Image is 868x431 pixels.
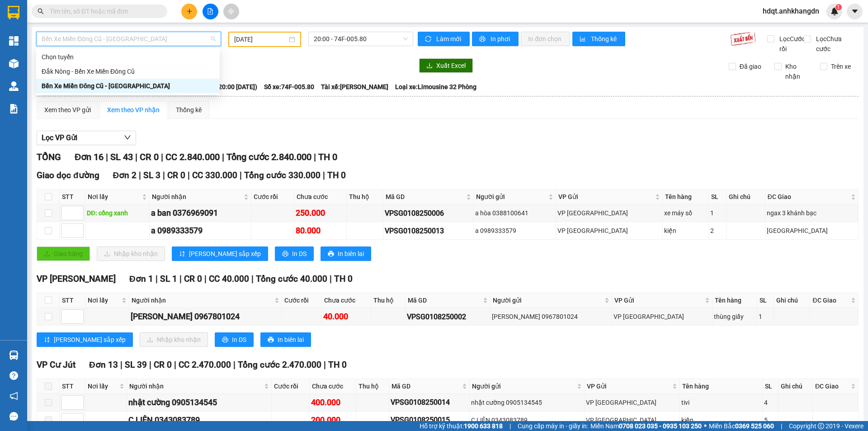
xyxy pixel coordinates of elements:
[585,412,680,429] td: VP Sài Gòn
[311,396,354,409] div: 400.000
[812,295,849,305] span: ĐC Giao
[391,397,468,408] div: VPSG0108250014
[383,204,474,222] td: VPSG0108250006
[330,274,332,284] span: |
[215,332,254,347] button: printerIn DS
[475,226,554,236] div: a 0989333579
[88,192,140,202] span: Nơi lấy
[42,52,214,62] div: Chọn tuyến
[774,293,810,308] th: Ghi chú
[207,8,213,14] span: file-add
[425,36,433,43] span: sync
[228,8,234,14] span: aim
[830,7,839,15] img: icon-new-feature
[165,152,220,162] span: CC 2.840.000
[710,208,725,218] div: 1
[586,398,678,407] div: VP [GEOGRAPHIC_DATA]
[385,208,472,219] div: VPSG0108250006
[149,360,151,370] span: |
[321,82,388,92] span: Tài xế: [PERSON_NAME]
[60,189,85,204] th: STT
[37,152,61,162] span: TỔNG
[347,189,383,204] th: Thu hộ
[37,170,99,180] span: Giao dọc đường
[776,34,807,54] span: Lọc Cước rồi
[97,246,165,261] button: downloadNhập kho nhận
[815,381,849,391] span: ĐC Giao
[75,152,104,162] span: Đơn 16
[324,360,326,370] span: |
[172,246,268,261] button: sort-ascending[PERSON_NAME] sắp xếp
[590,421,702,431] span: Miền Nam
[9,350,19,360] img: warehouse-icon
[781,421,782,431] span: |
[391,414,468,426] div: VPSG0108250015
[278,335,304,345] span: In biên lai
[681,398,761,407] div: tivi
[580,36,587,43] span: bar-chart
[37,246,90,261] button: uploadGiao hàng
[36,64,220,79] div: Đắk Nông - Bến Xe Miền Đông Cũ
[36,50,220,64] div: Chọn tuyến
[471,415,583,425] div: C LIÊN 0343083789
[851,7,859,15] span: caret-down
[88,295,120,305] span: Nơi lấy
[392,381,460,391] span: Mã GD
[759,312,772,322] div: 1
[389,412,470,429] td: VPSG0108250015
[161,152,163,162] span: |
[244,170,321,180] span: Tổng cước 330.000
[37,274,116,284] span: VP [PERSON_NAME]
[292,249,307,259] span: In DS
[260,332,311,347] button: printerIn biên lai
[557,226,661,236] div: VP [GEOGRAPHIC_DATA]
[521,32,570,46] button: In đơn chọn
[9,81,19,91] img: warehouse-icon
[837,4,840,10] span: 1
[160,274,177,284] span: SL 1
[139,170,141,180] span: |
[129,274,153,284] span: Đơn 1
[9,392,18,400] span: notification
[87,208,148,218] div: DĐ: cổng xanh
[323,170,325,180] span: |
[408,295,481,305] span: Mã GD
[556,222,663,240] td: VP Sài Gòn
[128,414,270,426] div: C LIÊN 0343083789
[38,8,44,14] span: search
[234,34,287,44] input: 01/08/2025
[282,293,322,308] th: Cước rồi
[835,4,842,10] sup: 1
[251,189,294,204] th: Cước rồi
[152,192,242,202] span: Người nhận
[107,105,160,115] div: Xem theo VP nhận
[847,4,863,19] button: caret-down
[189,249,261,259] span: [PERSON_NAME] sắp xếp
[334,274,353,284] span: TH 0
[186,8,193,14] span: plus
[264,82,314,92] span: Số xe: 74F-005.80
[143,170,160,180] span: SL 3
[436,61,466,71] span: Xuất Excel
[9,36,19,46] img: dashboard-icon
[493,295,602,305] span: Người gửi
[128,396,270,409] div: nhật cường 0905134545
[110,152,133,162] span: SL 43
[296,207,345,219] div: 250.000
[338,249,364,259] span: In biên lai
[132,295,273,305] span: Người nhận
[327,170,346,180] span: TH 0
[9,371,18,380] span: question-circle
[681,415,761,425] div: kiện
[818,423,824,429] span: copyright
[735,422,774,430] strong: 0369 525 060
[42,32,216,46] span: Bến Xe Miền Đông Cũ - Đắk Nông
[120,360,123,370] span: |
[587,381,670,391] span: VP Gửi
[233,360,236,370] span: |
[389,394,470,412] td: VPSG0108250014
[612,308,712,326] td: VP Sài Gòn
[586,415,678,425] div: VP [GEOGRAPHIC_DATA]
[256,274,327,284] span: Tổng cước 40.000
[188,170,190,180] span: |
